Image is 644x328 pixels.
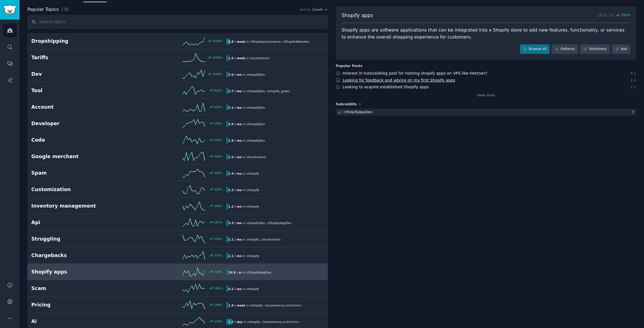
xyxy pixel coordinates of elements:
[27,198,328,214] a: Inventory management300%1.2 / moin r/shopify
[629,72,636,77] span: 5
[214,138,222,142] div: 500 %
[214,204,222,208] div: 300 %
[226,137,267,143] div: in
[228,271,242,274] b: 10.9 / yr
[267,89,290,93] span: r/ shopify_geeks
[226,170,261,176] div: in
[27,247,328,264] a: Chargebacks250%2.1 / moin r/shopify
[228,205,242,208] b: 1.2 / mo
[228,89,242,93] b: 2.7 / mo
[246,172,259,175] span: r/ shopify
[226,269,273,275] div: in
[27,115,328,132] a: Developer550%3.9 / moin r/shopifyDev
[214,89,222,92] div: 800 %
[214,171,222,175] div: 300 %
[3,5,16,15] img: GummySearch logo
[597,12,630,19] p: 10.9 / yr
[27,6,59,13] span: Popular Topics
[263,304,264,307] span: ,
[27,214,328,231] a: Api267%3.3 / moin r/shopifyDev,r/ShopifyAppDev
[621,13,630,18] span: 200 %
[228,40,245,43] b: 5.8 / week
[212,39,222,43] div: 1000 %
[226,203,261,209] div: in
[300,8,311,11] div: Sort by
[226,88,292,94] div: in
[250,56,269,60] span: r/ ecommerce
[520,44,550,54] a: Browse all
[27,33,328,49] a: Dropshipping1000%5.8 / weekin r/ShopifyeCommerce,r/ShopifyWebsites
[228,155,242,159] b: 1.5 / mo
[260,320,261,324] span: ,
[477,93,495,98] a: View more
[250,304,263,307] span: r/ shopify
[31,268,129,275] h2: Shopify apps
[246,287,259,291] span: r/ shopify
[246,139,265,142] span: r/ shopifyDev
[265,304,284,307] span: r/ ecommerce
[312,8,328,11] button: Growth
[343,85,429,89] a: Looking to acquire established Shopify apps
[359,102,361,106] span: 8
[267,221,292,225] span: r/ ShopifyAppDev
[226,39,311,44] div: in
[226,236,283,242] div: in
[31,104,129,111] h2: Account
[246,205,259,208] span: r/ shopify
[228,106,242,109] b: 2.1 / mo
[226,286,261,292] div: in
[27,148,328,165] a: Google merchant400%1.5 / moin r/ecommerce
[226,187,261,193] div: in
[228,287,242,291] b: 4.2 / mo
[214,237,222,241] div: 250 %
[265,89,266,93] span: ,
[214,155,222,158] div: 400 %
[31,318,129,325] h2: Ai
[31,203,129,210] h2: Inventory management
[342,12,373,19] span: Shopify apps
[27,132,328,148] a: Code500%1.8 / moin r/shopifyDev
[31,252,129,259] h2: Chargebacks
[31,219,129,226] h2: Api
[228,172,242,175] b: 2.4 / mo
[612,44,630,54] a: Ask
[31,87,129,94] h2: Tool
[27,66,328,82] a: Dev1000%3.9 / moin r/shopifyDev
[228,254,242,258] b: 2.1 / mo
[336,109,636,116] a: r/ShopifyAppDev5
[262,320,281,324] span: r/ ecommerce
[214,105,222,109] div: 600 %
[246,122,265,126] span: r/ shopifyDev
[226,220,293,226] div: in
[226,55,271,61] div: in
[344,110,372,115] div: r/ ShopifyAppDev
[228,73,242,76] b: 3.9 / mo
[246,155,266,159] span: r/ ecommerce
[281,320,282,324] span: ,
[226,319,301,325] div: in
[31,137,129,144] h2: Code
[228,304,245,307] b: 1.9 / week
[214,253,222,257] div: 250 %
[31,71,129,78] h2: Dev
[312,8,323,11] span: Growth
[343,71,487,75] a: Interest in tutorial/blog post for hosting shopify apps on VPS like Hetzner?
[214,122,222,125] div: 550 %
[284,304,285,307] span: ,
[31,38,129,45] h2: Dropshipping
[27,49,328,66] a: Tariffs1000%1.5 / weekin r/ecommerce
[261,238,281,241] span: r/ ecommerce
[214,187,222,191] div: 300 %
[226,302,304,308] div: in
[214,270,222,274] div: 200 %
[27,264,328,280] a: Shopify apps200%10.9 / yrin r/ShopifyAppDev
[226,154,268,160] div: in
[228,188,242,192] b: 1.2 / mo
[212,72,222,76] div: 1000 %
[31,170,129,177] h2: Spam
[228,221,242,225] b: 3.3 / mo
[214,220,222,224] div: 267 %
[214,286,222,290] div: 180 %
[246,188,259,192] span: r/ shopify
[281,40,282,43] span: ,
